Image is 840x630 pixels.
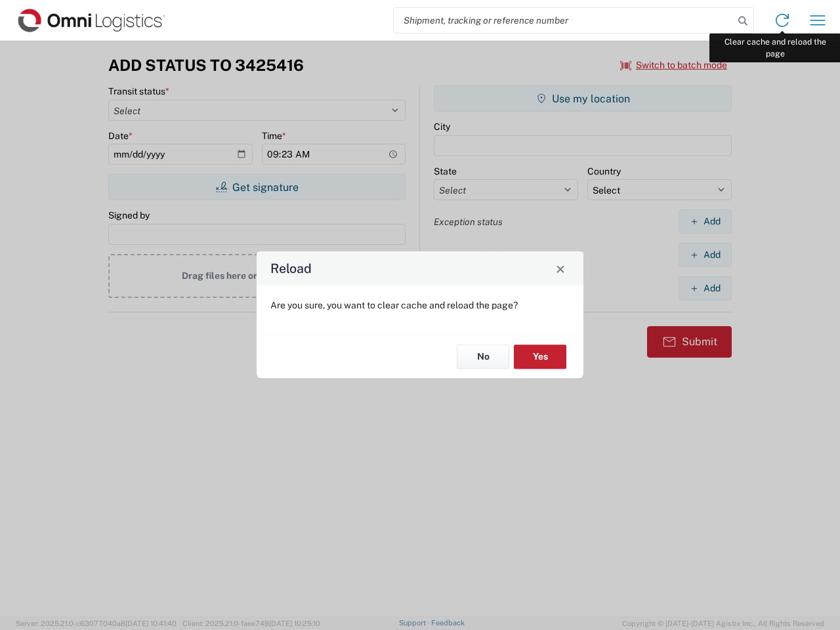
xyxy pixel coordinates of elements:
p: Are you sure, you want to clear cache and reload the page? [270,299,570,311]
button: Yes [514,345,566,369]
h4: Reload [270,259,312,278]
input: Shipment, tracking or reference number [394,8,734,33]
button: No [457,345,509,369]
button: Close [551,259,570,278]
